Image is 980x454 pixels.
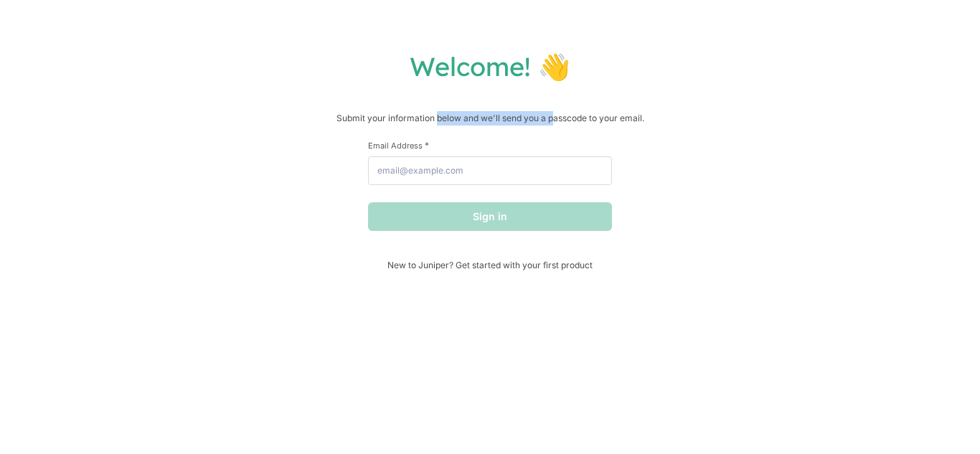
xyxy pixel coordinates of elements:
label: Email Address [368,140,612,151]
input: email@example.com [368,156,612,185]
span: This field is required. [425,140,429,151]
p: Submit your information below and we'll send you a passcode to your email. [14,111,966,126]
span: New to Juniper? Get started with your first product [368,260,612,270]
h1: Welcome! 👋 [14,50,966,82]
